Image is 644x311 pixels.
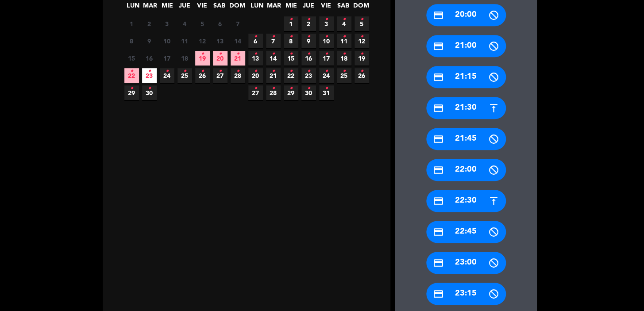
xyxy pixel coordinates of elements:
span: 19 [195,51,210,65]
i: • [219,47,222,61]
span: 31 [319,85,334,100]
i: • [254,30,257,44]
span: 13 [248,51,263,65]
i: • [289,81,293,96]
div: 21:15 [426,66,506,88]
i: credit_card [433,196,444,207]
span: 6 [248,34,263,48]
i: • [183,64,186,78]
i: • [307,64,310,78]
span: 16 [301,51,316,65]
span: 26 [195,68,210,83]
span: LUN [250,0,264,15]
span: 15 [284,51,298,65]
i: • [219,64,222,78]
span: 20 [248,68,263,83]
div: 22:45 [426,221,506,243]
i: • [254,81,257,96]
i: • [236,47,239,61]
i: credit_card [433,165,444,176]
span: VIE [319,0,333,15]
span: 7 [266,34,281,48]
span: 19 [355,51,369,65]
i: • [236,64,239,78]
div: 21:00 [426,35,506,57]
span: 13 [213,34,228,48]
span: 23 [142,68,157,83]
span: DOM [229,0,244,15]
i: • [148,81,151,96]
i: credit_card [433,72,444,83]
i: credit_card [433,103,444,114]
span: 29 [284,85,298,100]
i: • [307,47,310,61]
i: • [166,64,169,78]
i: • [360,64,363,78]
i: • [343,64,346,78]
span: 1 [124,16,139,31]
span: 18 [337,51,351,65]
span: 23 [301,68,316,83]
i: credit_card [433,134,444,145]
span: 28 [231,68,245,83]
i: • [272,30,275,44]
span: 10 [319,34,334,48]
i: • [272,81,275,96]
div: 23:00 [426,252,506,274]
span: 22 [284,68,298,83]
i: • [360,12,363,27]
i: • [289,12,293,27]
i: • [201,64,204,78]
span: 25 [337,68,351,83]
span: 15 [124,51,139,65]
span: 17 [160,51,174,65]
span: 17 [319,51,334,65]
i: • [307,12,310,27]
span: 26 [355,68,369,83]
span: 30 [142,85,157,100]
span: 14 [266,51,281,65]
i: • [272,47,275,61]
span: 11 [177,34,192,48]
span: MIE [284,0,299,15]
span: 3 [160,16,174,31]
i: • [325,30,328,44]
span: 8 [124,34,139,48]
i: • [360,47,363,61]
div: 21:45 [426,128,506,150]
i: • [289,30,293,44]
span: SAB [336,0,351,15]
span: 2 [142,16,157,31]
span: JUE [301,0,316,15]
span: 24 [319,68,334,83]
span: 2 [301,16,316,31]
i: • [325,81,328,96]
i: • [289,47,293,61]
i: • [343,12,346,27]
span: 25 [177,68,192,83]
span: 14 [231,34,245,48]
span: 28 [266,85,281,100]
span: 7 [231,16,245,31]
span: 9 [301,34,316,48]
div: 21:30 [426,97,506,119]
i: • [325,64,328,78]
div: 23:15 [426,283,506,305]
i: • [130,81,133,96]
span: 5 [195,16,210,31]
i: credit_card [433,41,444,52]
span: 12 [355,34,369,48]
span: 30 [301,85,316,100]
div: 22:30 [426,190,506,212]
i: • [130,64,133,78]
i: • [307,81,310,96]
span: 10 [160,34,174,48]
i: • [254,47,257,61]
i: credit_card [433,227,444,238]
i: • [325,47,328,61]
i: credit_card [433,257,444,269]
span: 11 [337,34,351,48]
div: 20:00 [426,4,506,26]
i: • [148,64,151,78]
span: MIE [160,0,175,15]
